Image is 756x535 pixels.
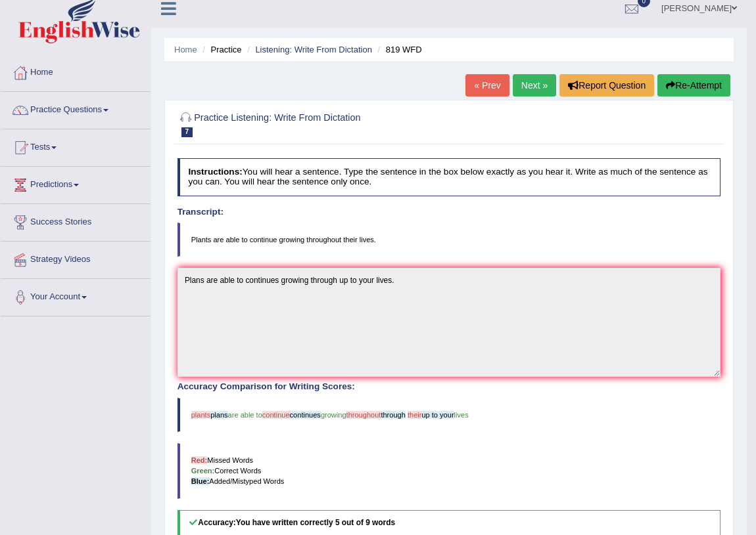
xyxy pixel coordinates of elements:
b: Instructions: [188,167,242,177]
a: Predictions [1,167,151,200]
span: 7 [181,127,193,137]
span: lives [454,411,469,419]
blockquote: Missed Words Correct Words Added/Mistyped Words [177,443,721,499]
blockquote: Plants are able to continue growing throughout their lives. [177,223,721,257]
li: 819 WFD [375,43,422,56]
a: Your Account [1,279,151,312]
a: Practice Questions [1,92,151,125]
b: You have written correctly 5 out of 9 words [236,518,395,527]
b: Blue: [191,477,210,485]
span: plants [191,411,210,419]
b: Green: [191,467,215,475]
a: Strategy Videos [1,242,151,274]
button: Re-Attempt [657,74,730,96]
span: growing [321,411,346,419]
span: are able to [228,411,262,419]
span: plans [210,411,227,419]
h4: Transcript: [177,207,721,217]
b: Red: [191,456,208,464]
a: Success Stories [1,204,151,237]
a: Home [1,54,151,87]
h2: Practice Listening: Write From Dictation [177,110,515,137]
li: Practice [199,43,241,56]
a: Tests [1,129,151,162]
span: continue [262,411,290,419]
span: through [381,411,405,419]
span: continues [290,411,321,419]
button: Report Question [559,74,654,96]
h4: You will hear a sentence. Type the sentence in the box below exactly as you hear it. Write as muc... [177,158,721,196]
span: up to your [421,411,454,419]
span: their [408,411,422,419]
a: Listening: Write From Dictation [255,45,372,54]
h4: Accuracy Comparison for Writing Scores: [177,382,721,392]
a: « Prev [465,74,509,96]
a: Home [174,45,197,54]
a: Next » [513,74,556,96]
span: throughout [346,411,381,419]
